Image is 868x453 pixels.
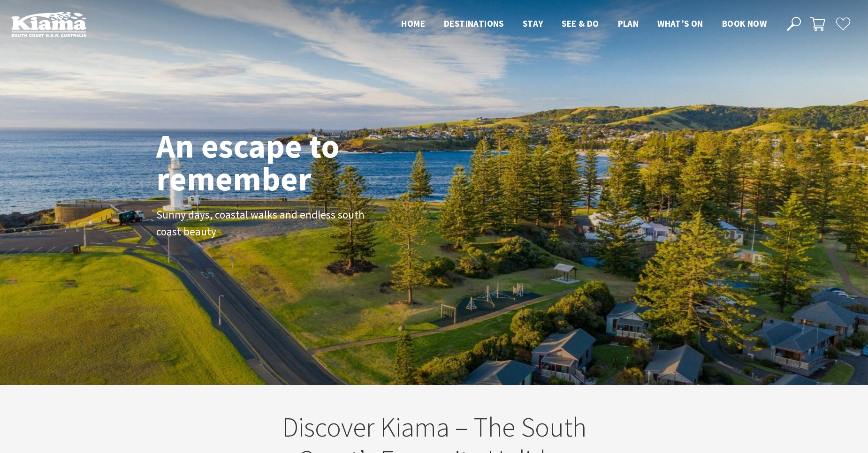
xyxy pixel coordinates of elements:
span: Plan [618,18,639,29]
span: See & Do [562,18,599,29]
span: Book now [722,18,767,29]
span: What’s On [657,18,703,29]
h1: An escape to remember [156,129,414,195]
img: Kiama Logo [11,11,86,37]
span: Stay [523,18,543,29]
nav: Main Menu [392,16,776,32]
span: Home [401,18,425,29]
p: Sunny days, coastal walks and endless south coast beauty [156,206,367,241]
span: Destinations [444,18,504,29]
